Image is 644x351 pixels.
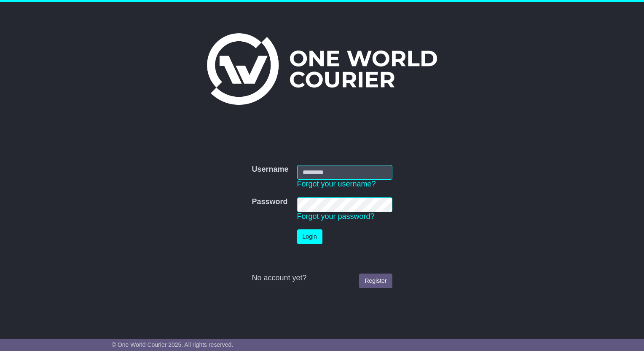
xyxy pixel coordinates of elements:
[252,197,287,207] label: Password
[112,341,233,348] span: © One World Courier 2025. All rights reserved.
[252,165,288,174] label: Username
[297,229,322,244] button: Login
[359,274,392,288] a: Register
[207,33,437,105] img: One World
[252,274,392,283] div: No account yet?
[297,180,376,188] a: Forgot your username?
[297,212,375,221] a: Forgot your password?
